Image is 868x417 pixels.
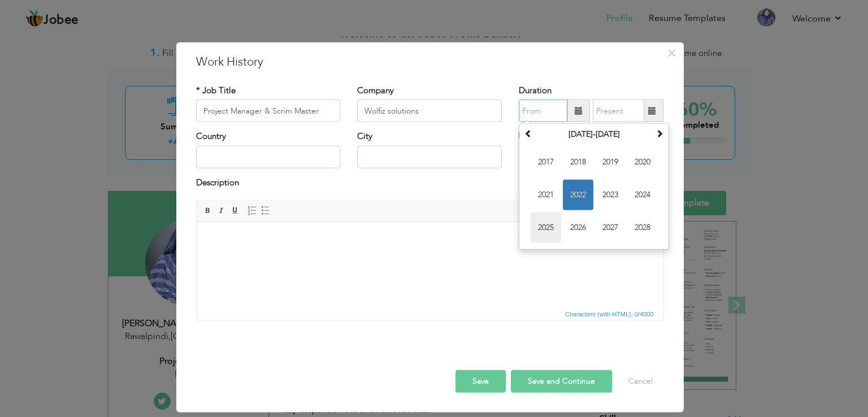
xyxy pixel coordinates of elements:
[531,147,561,177] span: 2017
[656,129,663,137] span: Next Decade
[627,147,658,177] span: 2020
[595,147,626,177] span: 2019
[196,131,226,142] label: Country
[357,131,372,142] label: City
[535,126,653,143] th: Select Decade
[627,180,658,210] span: 2024
[215,205,228,217] a: Italic
[563,309,657,319] div: Statistics
[511,370,612,393] button: Save and Continue
[246,205,258,217] a: Insert/Remove Numbered List
[196,177,239,189] label: Description
[595,180,626,210] span: 2023
[455,370,506,393] button: Save
[563,180,593,210] span: 2022
[197,222,663,307] iframe: Rich Text Editor, workEditor
[593,99,644,122] input: Present
[627,212,658,243] span: 2028
[196,85,236,97] label: * Job Title
[229,205,241,217] a: Underline
[667,43,676,63] span: ×
[563,212,593,243] span: 2026
[663,44,681,62] button: Close
[563,147,593,177] span: 2018
[196,54,664,71] h3: Work History
[595,212,626,243] span: 2027
[519,99,567,122] input: From
[357,85,394,97] label: Company
[259,205,272,217] a: Insert/Remove Bulleted List
[519,85,552,97] label: Duration
[617,370,664,393] button: Cancel
[202,205,214,217] a: Bold
[563,309,656,319] span: Characters (with HTML): 0/4000
[531,212,561,243] span: 2025
[524,129,532,137] span: Previous Decade
[531,180,561,210] span: 2021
